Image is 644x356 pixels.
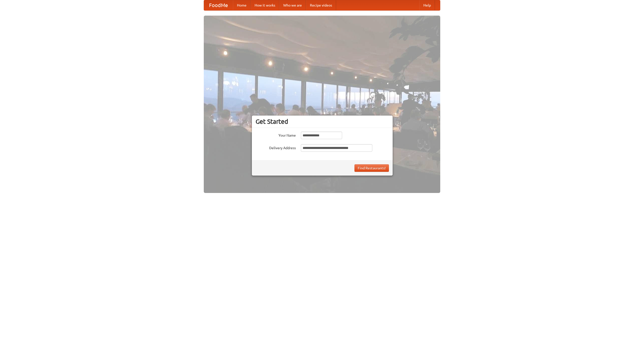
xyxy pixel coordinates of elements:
a: Who we are [279,0,306,10]
button: Find Restaurants! [354,164,389,172]
label: Delivery Address [256,144,296,150]
a: How it works [251,0,279,10]
a: Help [419,0,435,10]
a: Home [233,0,251,10]
label: Your Name [256,132,296,138]
a: Recipe videos [306,0,336,10]
h3: Get Started [256,118,389,125]
a: FoodMe [204,0,233,10]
